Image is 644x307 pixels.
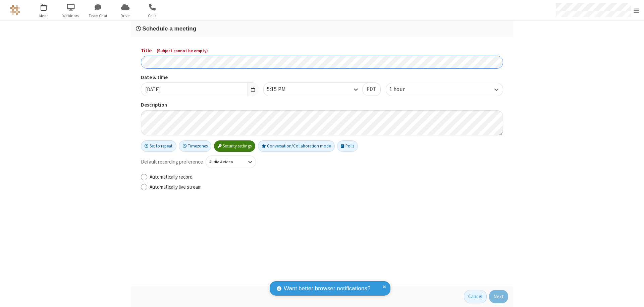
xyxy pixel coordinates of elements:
span: Meet [31,13,56,19]
span: Team Chat [86,13,111,19]
span: Webinars [58,13,84,19]
label: Title [141,47,503,55]
span: Default recording preference [141,158,203,166]
label: Automatically record [150,173,503,181]
button: Timezones [179,140,211,152]
span: Schedule a meeting [142,25,196,32]
label: Date & time [141,74,258,81]
button: Polls [337,140,358,152]
button: Cancel [464,290,487,303]
span: Calls [140,13,165,19]
button: Conversation/Collaboration mode [258,140,335,152]
div: 5:15 PM [267,85,297,94]
label: Automatically live stream [150,183,503,191]
img: QA Selenium DO NOT DELETE OR CHANGE [10,5,20,15]
div: Audio & video [209,159,241,165]
button: Set to repeat [141,140,176,152]
button: Security settings [214,140,256,152]
div: 1 hour [389,85,416,94]
label: Description [141,101,503,109]
button: Next [489,290,508,303]
span: Drive [113,13,138,19]
span: Want better browser notifications? [284,284,370,293]
button: PDT [362,83,380,96]
span: ( Subject cannot be empty ) [157,48,208,54]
